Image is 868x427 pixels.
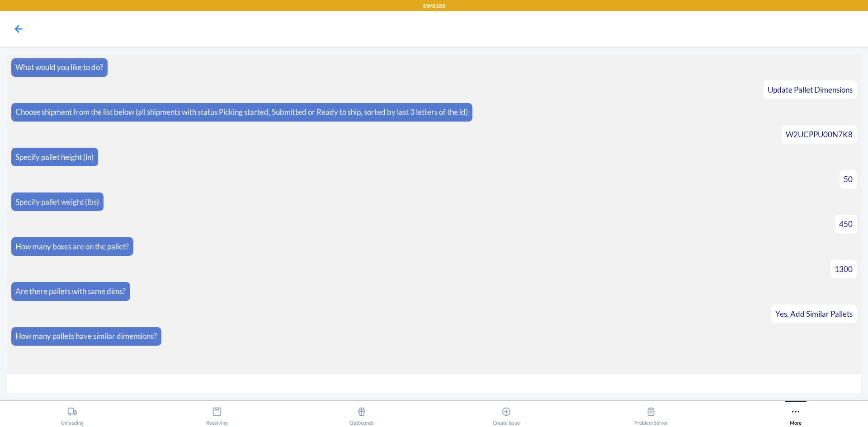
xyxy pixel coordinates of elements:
p: Specify pallet height (in) [15,151,94,163]
p: How many boxes are on the pallet? [15,241,129,253]
button: Problem Solver [579,401,723,426]
button: Receiving [145,401,289,426]
p: Are there pallets with same dims? [15,286,126,297]
div: Unloading [61,403,84,426]
span: Update Pallet Dimensions [768,85,853,94]
p: EWR1RS [423,2,445,10]
span: W2UCPPU00N7K8 [786,130,853,139]
p: How many pallets have similar dimensions? [15,330,157,342]
button: Create Issue [434,401,579,426]
p: Specify pallet weight (lbs) [15,196,99,208]
button: More [723,401,868,426]
div: Receiving [206,403,228,426]
span: Yes, Add Similar Pallets [775,309,853,319]
span: 50 [844,174,853,184]
div: Outbounds [349,403,374,426]
p: What would you like to do? [15,61,103,73]
p: Choose shipment from the list below (all shipments with status Picking started, Submitted or Read... [15,106,468,118]
button: Outbounds [289,401,434,426]
span: 450 [839,219,853,229]
span: 1300 [835,264,853,274]
div: Problem Solver [634,403,668,426]
div: Create Issue [493,403,520,426]
div: More [790,403,802,426]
